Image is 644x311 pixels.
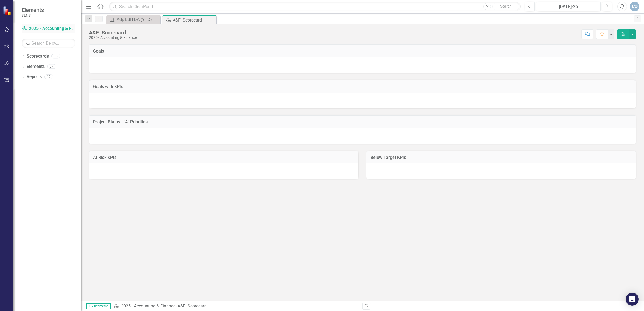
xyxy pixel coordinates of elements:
[27,74,42,80] a: Reports
[93,120,632,124] h3: Project Status - "A" Priorities
[500,4,512,8] span: Search
[51,54,60,59] div: 10
[89,36,137,40] div: 2025 - Accounting & Finance
[93,49,632,54] h3: Goals
[108,16,159,23] a: Adj. EBITDA (YTD)
[44,74,53,79] div: 12
[536,2,601,11] button: [DATE]-25
[178,303,207,309] div: A&F: Scorecard
[47,64,56,69] div: 74
[492,3,519,10] button: Search
[22,39,75,48] input: Search Below...
[113,303,358,309] div: »
[109,2,521,11] input: Search ClearPoint...
[121,303,175,309] a: 2025 - Accounting & Finance
[27,53,49,60] a: Scorecards
[27,64,45,70] a: Elements
[22,13,44,18] small: SENS
[89,30,137,36] div: A&F: Scorecard
[22,26,75,32] a: 2025 - Accounting & Finance
[93,84,632,89] h3: Goals with KPIs
[626,293,639,306] div: Open Intercom Messenger
[630,2,639,11] button: CO
[22,7,44,13] span: Elements
[117,16,159,23] div: Adj. EBITDA (YTD)
[93,155,354,160] h3: At Risk KPIs
[2,6,12,16] img: ClearPoint Strategy
[538,4,599,10] div: [DATE]-25
[371,155,632,160] h3: Below Target KPIs
[86,303,111,309] span: By Scorecard
[173,17,215,23] div: A&F: Scorecard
